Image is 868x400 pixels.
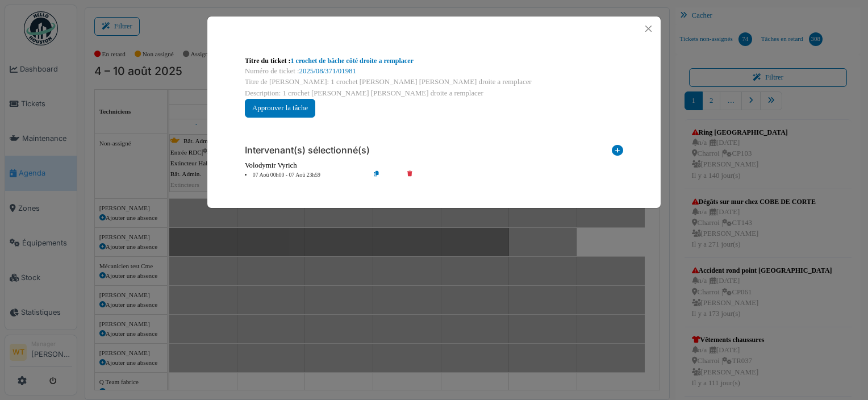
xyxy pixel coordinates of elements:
[245,56,623,66] div: Titre du ticket :
[245,160,623,171] div: Volodymir Vyrich
[245,77,623,88] div: Titre de [PERSON_NAME]: 1 crochet [PERSON_NAME] [PERSON_NAME] droite a remplacer
[299,67,356,75] a: 2025/08/371/01981
[239,171,369,180] li: 07 Aoû 00h00 - 07 Aoû 23h59
[291,57,414,65] a: 1 crochet de bâche côté droite a remplacer
[245,99,315,118] button: Approuver la tâche
[612,145,623,160] i: Ajouter
[245,66,623,77] div: Numéro de ticket :
[641,21,656,36] button: Close
[245,145,370,156] h6: Intervenant(s) sélectionné(s)
[245,88,623,99] div: Description: 1 crochet [PERSON_NAME] [PERSON_NAME] droite a remplacer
